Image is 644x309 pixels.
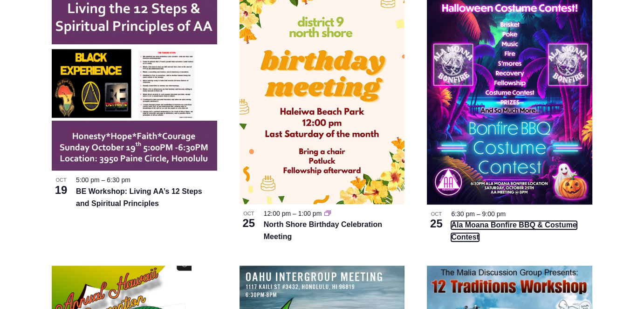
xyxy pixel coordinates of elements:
[324,210,331,217] a: Event series: North Shore Birthday Celebration Meeting
[477,210,480,218] span: –
[451,221,576,241] a: Ala Moana Bonfire BBQ & Costume Contest
[102,176,105,184] span: –
[482,210,506,218] time: 9:00 pm
[76,187,202,207] a: BE Workshop: Living AA’s 12 Steps and Spiritual Principles
[264,220,382,240] a: North Shore Birthday Celebration Meeting
[52,182,70,198] span: 19
[427,210,445,218] span: Oct
[427,216,445,232] span: 25
[52,176,70,184] span: Oct
[240,210,258,218] span: Oct
[293,210,296,217] span: –
[451,210,475,218] time: 6:30 pm
[240,215,258,231] span: 25
[76,176,100,184] time: 5:00 pm
[107,176,130,184] time: 6:30 pm
[264,210,291,217] time: 12:00 pm
[298,210,322,217] time: 1:00 pm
